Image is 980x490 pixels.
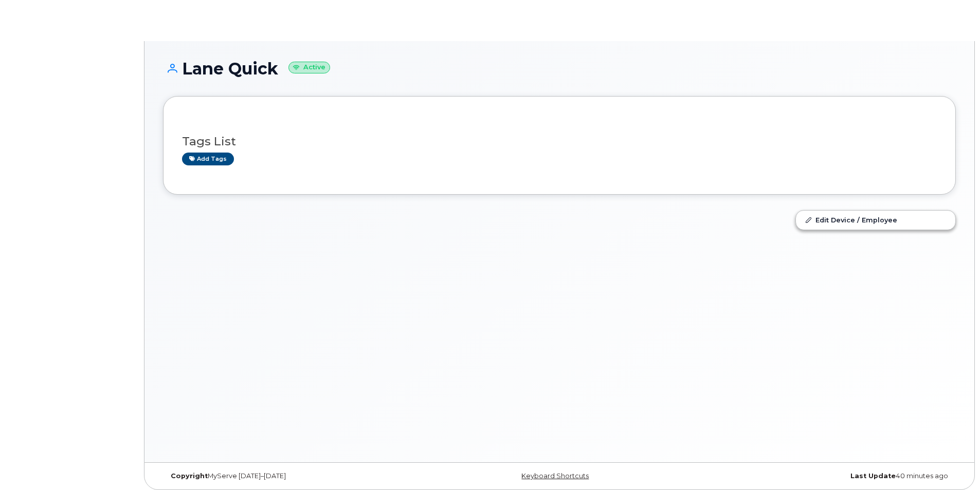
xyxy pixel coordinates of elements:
a: Add tags [182,153,234,165]
a: Keyboard Shortcuts [521,472,589,480]
strong: Copyright [171,472,208,480]
small: Active [288,62,330,73]
div: 40 minutes ago [692,472,956,480]
strong: Last Update [850,472,896,480]
div: MyServe [DATE]–[DATE] [163,472,427,480]
a: Edit Device / Employee [796,211,955,229]
h1: Lane Quick [163,60,956,78]
h3: Tags List [182,135,937,148]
